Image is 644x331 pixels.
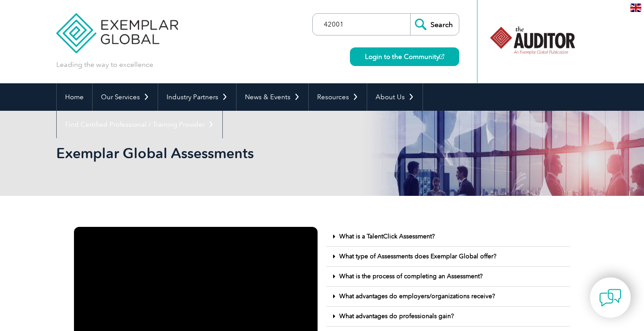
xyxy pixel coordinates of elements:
[339,233,435,240] a: What is a TalentClick Assessment?
[367,83,423,111] a: About Us
[599,287,621,309] img: contact-chat.png
[57,83,92,111] a: Home
[326,227,570,247] div: What is a TalentClick Assessment?
[326,247,570,267] div: What type of Assessments does Exemplar Global offer?
[339,253,497,260] a: What type of Assessments does Exemplar Global offer?
[339,273,483,280] a: What is the process of completing an Assessment?
[309,83,367,111] a: Resources
[630,4,641,12] img: en
[57,111,222,138] a: Find Certified Professional / Training Provider
[410,14,459,35] input: Search
[93,83,158,111] a: Our Services
[56,146,428,160] h2: Exemplar Global Assessments
[439,54,444,59] img: open_square.png
[350,47,459,66] a: Login to the Community
[339,292,495,300] a: What advantages do employers/organizations receive?
[326,267,570,287] div: What is the process of completing an Assessment?
[326,287,570,307] div: What advantages do employers/organizations receive?
[326,307,570,327] div: What advantages do professionals gain?
[339,312,454,320] a: What advantages do professionals gain?
[158,83,236,111] a: Industry Partners
[237,83,308,111] a: News & Events
[56,60,153,70] p: Leading the way to excellence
